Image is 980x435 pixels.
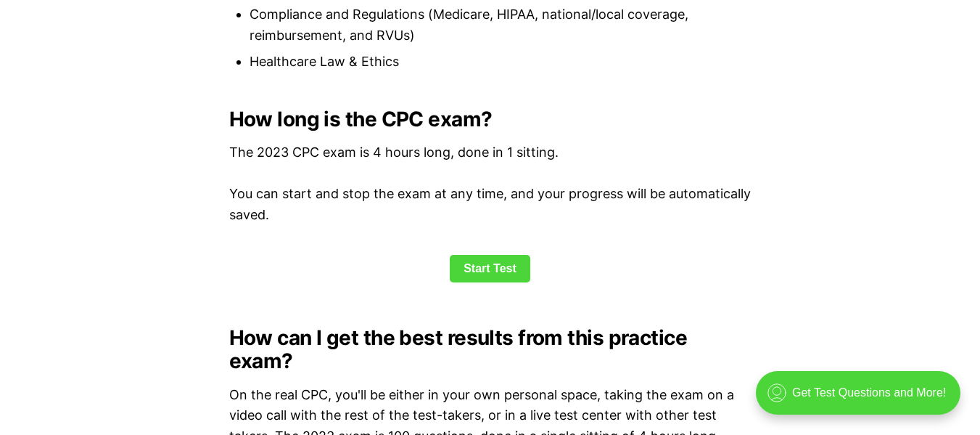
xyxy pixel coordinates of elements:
iframe: portal-trigger [744,364,980,435]
h2: How long is the CPC exam? [229,107,752,131]
p: You can start and stop the exam at any time, and your progress will be automatically saved. [229,184,752,226]
li: Compliance and Regulations (Medicare, HIPAA, national/local coverage, reimbursement, and RVUs) [250,4,752,46]
h2: How can I get the best results from this practice exam? [229,326,752,373]
li: Healthcare Law & Ethics [250,52,752,73]
a: Start Test [450,255,530,282]
p: The 2023 CPC exam is 4 hours long, done in 1 sitting. [229,142,752,163]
